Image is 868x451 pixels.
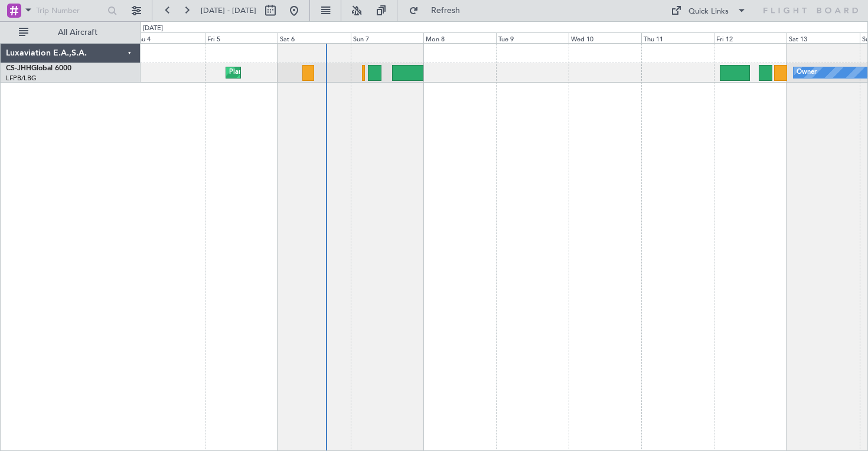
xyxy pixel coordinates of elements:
span: CS-JHH [6,65,31,72]
button: Quick Links [665,1,752,20]
div: Tue 9 [496,32,569,43]
div: Sat 6 [278,32,350,43]
div: Owner [797,64,817,81]
button: All Aircraft [13,23,128,42]
button: Refresh [403,1,474,20]
div: Thu 4 [132,32,205,43]
div: Wed 10 [569,32,641,43]
span: All Aircraft [31,28,125,37]
div: Fri 5 [205,32,278,43]
a: CS-JHHGlobal 6000 [6,65,71,72]
div: [DATE] [143,24,163,34]
input: Trip Number [36,2,104,19]
span: Refresh [421,6,471,15]
div: Quick Links [688,6,729,18]
div: Sun 7 [351,32,423,43]
div: Thu 11 [641,32,714,43]
div: Planned Maint [GEOGRAPHIC_DATA] ([GEOGRAPHIC_DATA]) [229,64,415,81]
a: LFPB/LBG [6,74,37,83]
div: Mon 8 [423,32,496,43]
div: Sat 13 [787,32,859,43]
div: Fri 12 [714,32,787,43]
span: [DATE] - [DATE] [201,5,256,16]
